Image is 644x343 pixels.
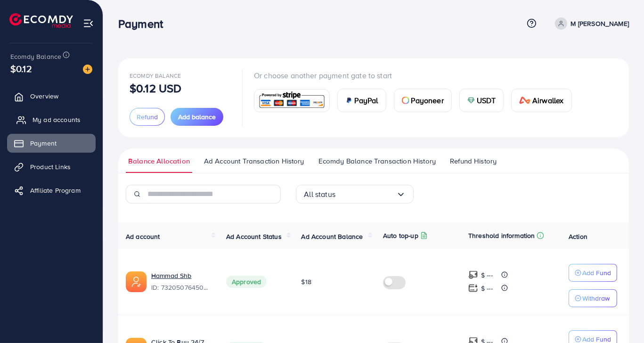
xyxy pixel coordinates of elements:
img: top-up amount [468,270,478,280]
img: top-up amount [468,283,478,293]
span: Ecomdy Balance [10,52,61,61]
span: Refund History [450,156,497,166]
a: My ad accounts [7,110,96,129]
p: Or choose another payment gate to start [254,70,579,81]
span: Ecomdy Balance Transaction History [318,156,436,166]
iframe: Chat [604,301,637,336]
span: Ad Account Balance [302,232,363,241]
span: $0.12 [11,57,31,82]
span: Ecomdy Balance [130,72,181,80]
p: Withdraw [582,293,610,304]
p: Threshold information [468,230,535,241]
span: Ad account [126,232,160,241]
button: Refund [130,108,165,126]
div: Search for option [296,185,414,204]
button: Withdraw [569,289,617,307]
a: cardPayPal [337,89,386,112]
img: card [467,97,475,104]
span: ID: 7320507645020880897 [151,283,211,292]
img: card [257,90,326,111]
a: Product Links [7,157,96,176]
span: Payment [30,139,57,148]
a: Affiliate Program [7,181,96,200]
a: card [254,89,330,112]
p: M [PERSON_NAME] [571,18,629,29]
a: Overview [7,87,96,106]
p: $ --- [481,269,493,281]
span: Approved [226,276,267,288]
h3: Payment [118,17,171,31]
img: card [519,97,530,104]
span: Affiliate Program [30,186,81,195]
a: cardPayoneer [394,89,452,112]
img: logo [9,13,73,28]
span: Balance Allocation [128,156,190,166]
span: $18 [302,277,311,286]
span: Add balance [178,112,216,122]
p: Auto top-up [383,230,418,241]
button: Add Fund [569,264,617,282]
span: Payoneer [411,95,444,106]
p: Add Fund [582,267,611,278]
a: cardAirwallex [511,89,571,112]
a: cardUSDT [459,89,504,112]
span: All status [304,187,335,202]
a: M [PERSON_NAME] [551,17,629,30]
input: Search for option [335,187,396,202]
span: Product Links [30,162,71,171]
a: Payment [7,134,96,153]
img: card [345,97,353,104]
img: ic-ads-acc.e4c84228.svg [126,271,147,292]
button: Add balance [171,108,223,126]
span: USDT [477,95,496,106]
p: $ --- [481,283,493,294]
span: Ad Account Transaction History [204,156,304,166]
span: Ad Account Status [226,232,282,241]
span: Action [569,232,587,241]
span: Airwallex [532,95,563,106]
img: card [402,97,409,104]
div: <span class='underline'>Hammad Shb</span></br>7320507645020880897 [151,271,211,293]
a: Hammad Shb [151,271,192,280]
span: Refund [137,112,158,122]
p: $0.12 USD [130,82,181,94]
span: My ad accounts [33,115,81,124]
img: menu [83,18,94,29]
img: image [83,65,92,74]
span: PayPal [355,95,378,106]
span: Overview [30,91,58,101]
